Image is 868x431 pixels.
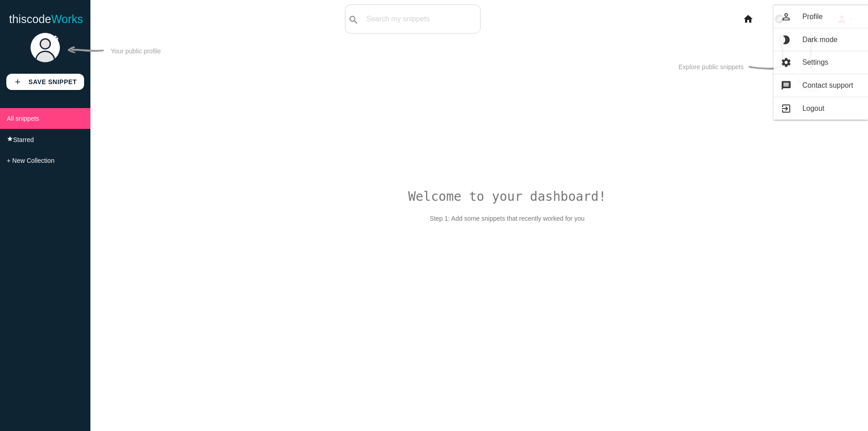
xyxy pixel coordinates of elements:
[781,104,792,114] i: exit_to_app
[13,136,34,143] span: Starred
[28,78,77,85] b: Save Snippet
[774,51,868,74] a: settingsSettings
[29,32,61,63] img: user.png
[68,32,104,68] img: str-arrow.svg
[774,5,868,28] a: person_outlineProfile
[774,74,868,97] a: messageContact support
[679,63,744,71] p: Explore public snippets
[348,5,359,34] i: search
[111,47,161,62] p: Your public profile
[6,74,84,90] a: addSave Snippet
[7,157,54,164] span: + New Collection
[781,81,792,90] i: message
[9,5,83,33] a: thiscodeWorks
[774,97,868,120] a: exit_to_appLogout
[7,115,39,122] span: All snippets
[774,28,868,51] a: brightness_2Dark mode
[781,35,792,45] i: brightness_2
[14,74,22,90] i: add
[51,13,83,25] span: Works
[781,57,792,67] i: settings
[345,5,362,33] button: search
[781,12,792,22] i: person_outline
[748,34,784,70] img: curv-arrow.svg
[362,9,480,28] input: Search my snippets
[743,5,754,33] i: home
[7,136,13,142] i: star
